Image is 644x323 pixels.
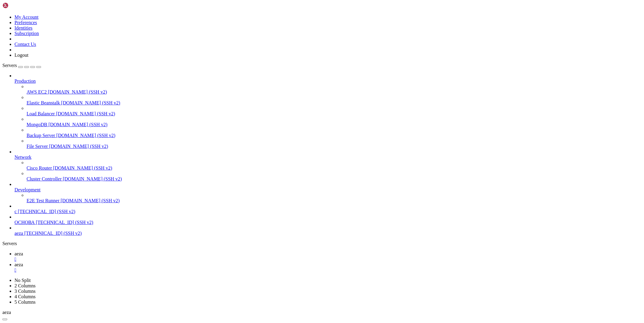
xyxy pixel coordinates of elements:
[14,53,28,58] a: Logout
[14,42,36,47] a: Contact Us
[27,133,55,138] span: Backup Server
[2,136,565,141] x-row: *** System restart required ***
[27,144,642,149] a: File Server [DOMAIN_NAME] (SSH v2)
[27,176,642,182] a: Cluster Controller [DOMAIN_NAME] (SSH v2)
[27,160,642,171] li: Cisco Router [DOMAIN_NAME] (SSH v2)
[14,251,642,262] a: aeza
[2,310,11,315] span: aeza
[27,122,47,127] span: MongoDB
[27,95,642,106] li: Elastic Beanstalk [DOMAIN_NAME] (SSH v2)
[27,171,642,182] li: Cluster Controller [DOMAIN_NAME] (SSH v2)
[27,144,48,149] span: File Server
[48,89,107,94] span: [DOMAIN_NAME] (SSH v2)
[14,209,642,214] a: с [TECHNICAL_ID] (SSH v2)
[27,89,47,94] span: AWS EC2
[27,111,642,117] a: Load Balancer [DOMAIN_NAME] (SSH v2)
[14,78,36,84] span: Production
[2,59,565,64] x-row: Swap usage: 4% IPv6 address for ens3: [TECHNICAL_ID]
[14,14,39,20] a: My Account
[2,49,565,54] x-row: Usage of /: 22.7% of 29.44GB Users logged in: 0
[14,262,642,273] a: aeza
[14,149,642,182] li: Network
[2,63,17,68] span: Servers
[14,155,642,160] a: Network
[14,225,642,236] li: aeza [TECHNICAL_ID] (SSH v2)
[53,165,112,171] span: [DOMAIN_NAME] (SSH v2)
[27,100,642,106] a: Elastic Beanstalk [DOMAIN_NAME] (SSH v2)
[14,31,39,36] a: Subscription
[27,165,52,171] span: Cisco Router
[56,133,116,138] span: [DOMAIN_NAME] (SSH v2)
[2,141,565,146] x-row: Last login: [DATE] from [TECHNICAL_ID]
[14,182,642,203] li: Development
[14,209,17,214] span: с
[2,23,565,28] x-row: * Support: [URL][DOMAIN_NAME]
[27,198,59,203] span: E2E Test Runner
[2,2,37,8] img: Shellngn
[2,2,565,8] x-row: Welcome to Ubuntu 24.04.3 LTS (GNU/Linux 6.8.0-48-generic x86_64)
[2,69,565,74] x-row: * Strictly confined Kubernetes makes edge and IoT secure. Learn how MicroK8s
[14,231,23,236] span: aeza
[27,198,642,203] a: E2E Test Runner [DOMAIN_NAME] (SSH v2)
[27,111,55,116] span: Load Balancer
[27,84,642,95] li: AWS EC2 [DOMAIN_NAME] (SSH v2)
[56,111,115,116] span: [DOMAIN_NAME] (SSH v2)
[2,156,565,161] x-row: root@homelyflesh:~# mkdir cloudflare/scraper
[2,115,565,120] x-row: Enable ESM Apps to receive additional future security updates.
[14,267,642,273] a: 
[27,100,60,105] span: Elastic Beanstalk
[14,220,35,225] span: ОСНОВА
[18,209,75,214] span: [TECHNICAL_ID] (SSH v2)
[14,78,642,84] a: Production
[14,283,36,288] a: 2 Columns
[61,100,120,105] span: [DOMAIN_NAME] (SSH v2)
[27,165,642,171] a: Cisco Router [DOMAIN_NAME] (SSH v2)
[14,20,37,25] a: Preferences
[63,176,122,181] span: [DOMAIN_NAME] (SSH v2)
[27,176,62,181] span: Cluster Controller
[14,294,36,299] a: 4 Columns
[14,203,642,214] li: с [TECHNICAL_ID] (SSH v2)
[14,220,642,225] a: ОСНОВА [TECHNICAL_ID] (SSH v2)
[24,231,82,236] span: [TECHNICAL_ID] (SSH v2)
[27,133,642,138] a: Backup Server [DOMAIN_NAME] (SSH v2)
[2,151,565,156] x-row: -bash: cd: cloudflare/scraper: No such file or directory
[14,289,36,294] a: 3 Columns
[2,33,565,38] x-row: System information as of [DATE]
[14,214,642,225] li: ОСНОВА [TECHNICAL_ID] (SSH v2)
[14,251,23,256] span: aeza
[27,193,642,203] li: E2E Test Runner [DOMAIN_NAME] (SSH v2)
[2,105,565,110] x-row: 0 updates can be applied immediately.
[27,89,642,95] a: AWS EC2 [DOMAIN_NAME] (SSH v2)
[14,257,642,262] a: 
[2,241,642,246] div: Servers
[2,146,565,151] x-row: root@homelyflesh:~# cd cloudflare/scraper
[48,122,107,127] span: [DOMAIN_NAME] (SSH v2)
[2,54,565,59] x-row: Memory usage: 42% IPv4 address for ens3: [TECHNICAL_ID]
[27,127,642,138] li: Backup Server [DOMAIN_NAME] (SSH v2)
[14,187,40,192] span: Development
[14,231,642,236] a: aeza [TECHNICAL_ID] (SSH v2)
[14,25,33,30] a: Identities
[14,155,31,160] span: Network
[53,161,56,167] div: (20, 31)
[36,220,93,225] span: [TECHNICAL_ID] (SSH v2)
[27,138,642,149] li: File Server [DOMAIN_NAME] (SSH v2)
[2,161,565,167] x-row: root@homelyflesh:~#
[27,117,642,127] li: MongoDB [DOMAIN_NAME] (SSH v2)
[2,18,565,23] x-row: * Management: [URL][DOMAIN_NAME]
[27,122,642,127] a: MongoDB [DOMAIN_NAME] (SSH v2)
[14,299,36,305] a: 5 Columns
[14,73,642,149] li: Production
[49,144,108,149] span: [DOMAIN_NAME] (SSH v2)
[2,13,565,18] x-row: * Documentation: [URL][DOMAIN_NAME]
[14,187,642,193] a: Development
[2,63,41,68] a: Servers
[2,74,565,79] x-row: just raised the bar for easy, resilient and secure K8s cluster deployment.
[61,198,120,203] span: [DOMAIN_NAME] (SSH v2)
[14,278,31,283] a: No Split
[2,95,565,100] x-row: Expanded Security Maintenance for Applications is not enabled.
[2,85,565,90] x-row: [URL][DOMAIN_NAME]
